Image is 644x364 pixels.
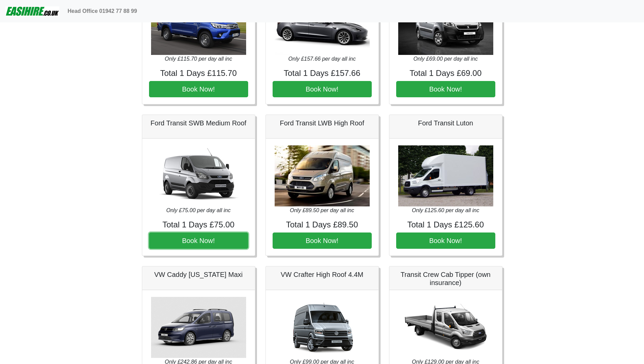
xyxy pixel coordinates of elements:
[149,119,248,127] h5: Ford Transit SWB Medium Roof
[273,232,372,249] button: Book Now!
[151,145,246,206] img: Ford Transit SWB Medium Roof
[149,81,248,97] button: Book Now!
[151,297,246,358] img: VW Caddy California Maxi
[165,56,232,62] i: Only £115.70 per day all inc
[273,220,372,230] h4: Total 1 Days £89.50
[273,68,372,78] h4: Total 1 Days £157.66
[275,145,370,206] img: Ford Transit LWB High Roof
[149,232,248,249] button: Book Now!
[396,232,495,249] button: Book Now!
[149,68,248,78] h4: Total 1 Days £115.70
[396,270,495,287] h5: Transit Crew Cab Tipper (own insurance)
[65,4,140,18] a: Head Office 01942 77 88 99
[398,297,493,358] img: Transit Crew Cab Tipper (own insurance)
[68,8,137,14] b: Head Office 01942 77 88 99
[396,119,495,127] h5: Ford Transit Luton
[396,220,495,230] h4: Total 1 Days £125.60
[396,81,495,97] button: Book Now!
[396,68,495,78] h4: Total 1 Days £69.00
[149,220,248,230] h4: Total 1 Days £75.00
[412,207,479,213] i: Only £125.60 per day all inc
[166,207,231,213] i: Only £75.00 per day all inc
[5,4,59,18] img: easihire_logo_small.png
[273,81,372,97] button: Book Now!
[273,270,372,279] h5: VW Crafter High Roof 4.4M
[275,297,370,358] img: VW Crafter High Roof 4.4M
[288,56,355,62] i: Only £157.66 per day all inc
[398,145,493,206] img: Ford Transit Luton
[273,119,372,127] h5: Ford Transit LWB High Roof
[290,207,354,213] i: Only £89.50 per day all inc
[149,270,248,279] h5: VW Caddy [US_STATE] Maxi
[413,56,478,62] i: Only £69.00 per day all inc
